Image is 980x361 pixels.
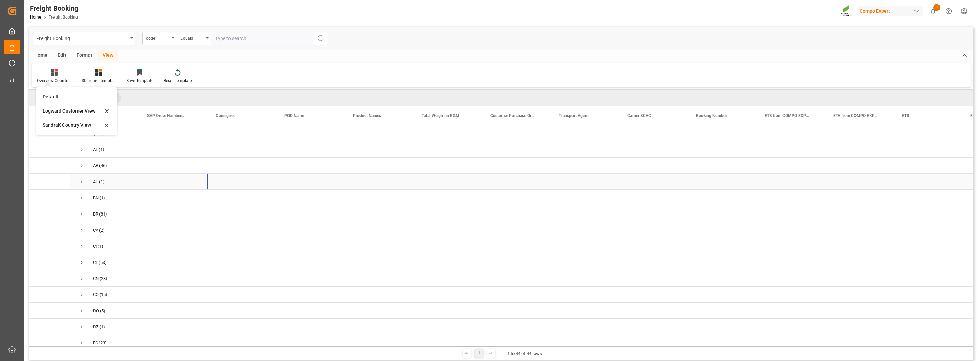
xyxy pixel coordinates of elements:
div: BN [93,190,99,206]
div: Press SPACE to select this row. [29,158,70,174]
div: CA [93,222,98,238]
div: Logward Customer View [PERSON_NAME] [43,107,103,115]
button: show 3 new notifications [925,3,941,19]
div: CL [93,255,98,270]
div: CN [93,271,99,287]
div: Format [71,50,97,61]
span: (81) [99,206,107,222]
span: ETS [902,113,909,118]
span: Booking Number [696,113,727,118]
span: Carrier SCAC [627,113,651,118]
div: Press SPACE to select this row. [29,287,70,303]
div: EC [93,335,98,351]
div: Press SPACE to select this row. [29,303,70,319]
span: (28) [99,271,107,287]
div: Default [43,93,103,101]
span: ETS from COMPO EXPERT [765,113,811,118]
button: search button [314,32,328,45]
div: Freight Booking [30,3,78,13]
span: Consignee [216,113,235,118]
button: Help Center [941,3,956,19]
span: Product Names [353,113,381,118]
div: Standard Templates [82,78,116,84]
button: Compo Expert [857,4,925,18]
span: 3 [933,4,940,11]
button: open menu [177,32,211,45]
span: (5) [100,303,105,319]
span: (1) [99,190,105,206]
div: Press SPACE to select this row. [29,206,70,222]
div: AL [93,142,98,158]
span: (53) [99,255,107,270]
span: Transport Agent [559,113,589,118]
div: BR [93,206,98,222]
span: (46) [99,158,107,174]
div: Press SPACE to select this row. [29,254,70,270]
span: (23) [99,335,107,351]
div: Press SPACE to select this row. [29,335,70,351]
div: CI [93,238,97,254]
div: Edit [52,50,71,61]
div: AU [93,174,98,190]
span: ETA [970,113,978,118]
div: Press SPACE to select this row. [29,141,70,158]
span: ETA from COMPO EXPERT [833,113,879,118]
span: POD Name [284,113,304,118]
span: (15) [99,287,107,303]
span: Total Weight in KGM [422,113,459,118]
span: (1) [99,319,105,335]
input: Type to search [211,32,314,45]
div: Compo Expert [857,6,923,16]
span: Customer Purchase Order Numbers [490,113,536,118]
div: DZ [93,319,99,335]
div: Press SPACE to select this row. [29,319,70,335]
div: Press SPACE to select this row. [29,174,70,190]
div: SandraK Country View [43,121,103,129]
div: Equals [180,34,204,42]
div: Press SPACE to select this row. [29,222,70,238]
div: DO [93,303,99,319]
button: open menu [142,32,177,45]
span: (1) [99,174,105,190]
div: View [97,50,118,61]
div: Freight Booking [36,34,128,42]
div: Press SPACE to select this row. [29,270,70,287]
div: AR [93,158,98,174]
div: Overview Countries [37,78,71,84]
img: Screenshot%202023-09-29%20at%2010.02.21.png_1712312052.png [841,5,852,17]
button: open menu [33,32,135,45]
div: Press SPACE to select this row. [29,125,70,141]
div: Press SPACE to select this row. [29,238,70,254]
span: (1) [99,142,104,158]
div: CO [93,287,99,303]
div: Reset Template [164,78,192,84]
span: (2) [99,222,105,238]
span: SAP Order Numbers [147,113,184,118]
div: Press SPACE to select this row. [29,190,70,206]
div: Home [29,50,52,61]
div: Save Template [126,78,153,84]
span: (1) [98,238,103,254]
div: code [146,34,169,42]
div: 1 to 44 of 44 rows [507,350,542,357]
div: 1 [475,349,483,358]
a: Home [30,15,41,20]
